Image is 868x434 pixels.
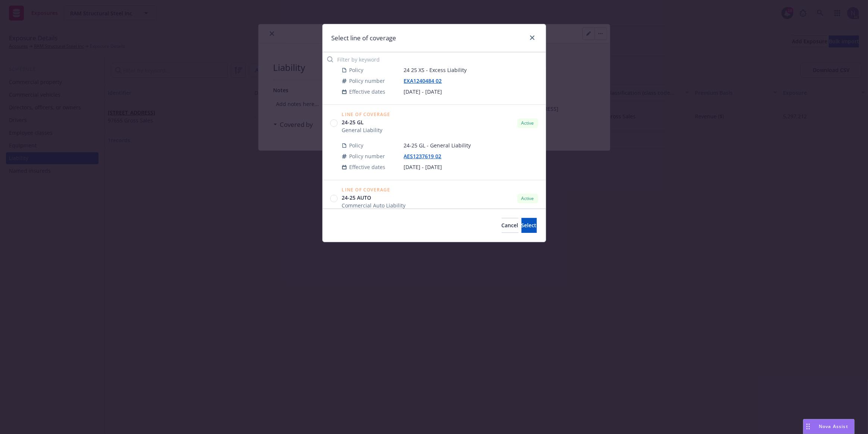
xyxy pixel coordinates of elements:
[342,112,391,117] span: Line of Coverage
[404,163,538,171] span: [DATE] - [DATE]
[803,419,813,434] div: Drag to move
[350,163,386,171] span: Effective dates
[342,126,391,134] span: General Liability
[521,218,537,233] button: Select
[404,88,538,96] span: [DATE] - [DATE]
[803,419,855,434] button: Nova Assist
[350,141,364,149] span: Policy
[342,202,406,209] span: Commercial Auto Liability
[323,52,546,67] input: Filter by keyword
[521,222,537,229] span: Select
[404,66,538,74] span: 24 25 XS - Excess Liability
[350,77,385,85] span: Policy number
[520,120,535,127] span: Active
[350,88,386,96] span: Effective dates
[520,195,535,202] span: Active
[332,33,397,43] h1: Select line of coverage
[502,218,518,233] button: Cancel
[342,188,406,192] span: Line of Coverage
[342,118,391,126] a: 24-25 GL
[528,33,537,42] a: close
[502,222,518,229] span: Cancel
[342,194,406,202] a: 24-25 AUTO
[350,152,385,160] span: Policy number
[819,423,848,430] span: Nova Assist
[350,66,364,74] span: Policy
[404,153,448,160] a: AES1237619 02
[404,141,538,149] span: 24-25 GL - General Liability
[404,77,448,84] a: EXA1240484 02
